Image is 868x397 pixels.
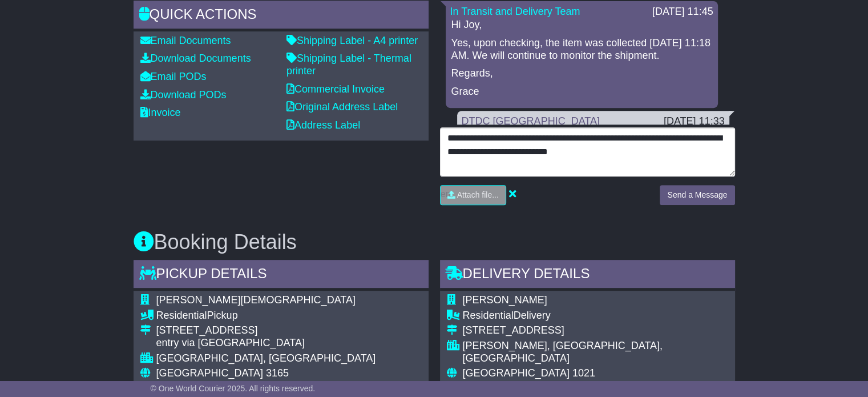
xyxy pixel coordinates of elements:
span: [GEOGRAPHIC_DATA] [463,367,570,379]
span: [GEOGRAPHIC_DATA] [156,367,263,379]
div: Delivery Details [440,260,735,291]
a: In Transit and Delivery Team [450,6,580,17]
a: Email Documents [140,35,231,46]
p: Regards, [451,67,712,80]
a: Email PODs [140,71,207,82]
a: Address Label [286,119,360,131]
a: Shipping Label - Thermal printer [286,53,411,77]
button: Send a Message [660,185,734,205]
a: Invoice [140,107,181,118]
span: 1021 [572,367,595,379]
p: Yes, upon checking, the item was collected [DATE] 11:18 AM. We will continue to monitor the shipm... [451,37,712,62]
a: Download Documents [140,53,251,64]
div: [PERSON_NAME], [GEOGRAPHIC_DATA], [GEOGRAPHIC_DATA] [463,340,728,364]
span: [PERSON_NAME] [463,294,547,306]
a: Original Address Label [286,101,398,113]
a: Commercial Invoice [286,83,385,95]
p: Grace [451,86,712,98]
div: [DATE] 11:33 [664,115,725,128]
div: Pickup Details [134,260,429,291]
div: Delivery [463,310,728,322]
div: [DATE] 11:45 [652,6,713,18]
div: Quick Actions [134,1,429,31]
div: [STREET_ADDRESS] [463,324,728,337]
div: Pickup [156,310,376,322]
div: entry via [GEOGRAPHIC_DATA] [156,337,376,350]
span: Residential [463,310,514,321]
h3: Booking Details [134,231,735,254]
p: Hi Joy, [451,19,712,31]
span: [PERSON_NAME][DEMOGRAPHIC_DATA] [156,294,356,306]
a: Download PODs [140,89,227,101]
span: Residential [156,310,207,321]
span: 3165 [266,367,289,379]
div: [STREET_ADDRESS] [156,324,376,337]
div: [GEOGRAPHIC_DATA], [GEOGRAPHIC_DATA] [156,352,376,365]
a: Shipping Label - A4 printer [286,35,418,46]
a: DTDC [GEOGRAPHIC_DATA] [462,115,600,127]
span: © One World Courier 2025. All rights reserved. [151,384,316,393]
